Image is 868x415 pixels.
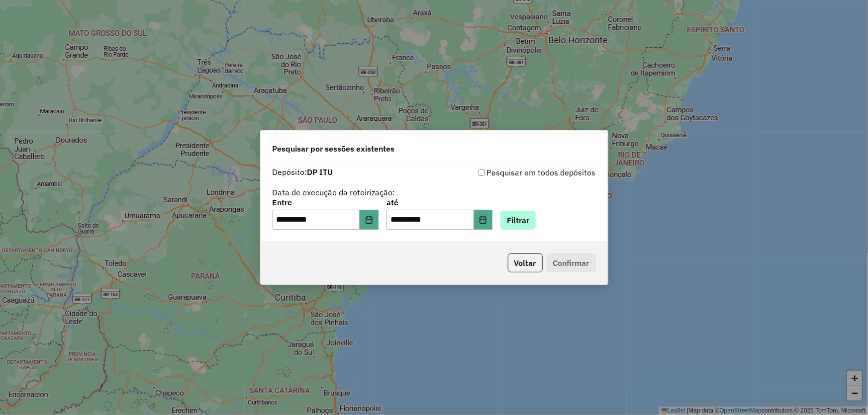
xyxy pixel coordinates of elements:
button: Voltar [508,253,543,272]
label: até [386,196,492,208]
button: Choose Date [474,210,493,230]
div: Pesquisar em todos depósitos [434,166,596,178]
strong: DP ITU [307,167,333,177]
button: Choose Date [360,210,379,230]
label: Data de execução da roteirização: [273,186,395,198]
label: Depósito: [273,166,333,178]
span: Pesquisar por sessões existentes [273,143,395,155]
button: Filtrar [500,211,536,230]
label: Entre [273,196,379,208]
